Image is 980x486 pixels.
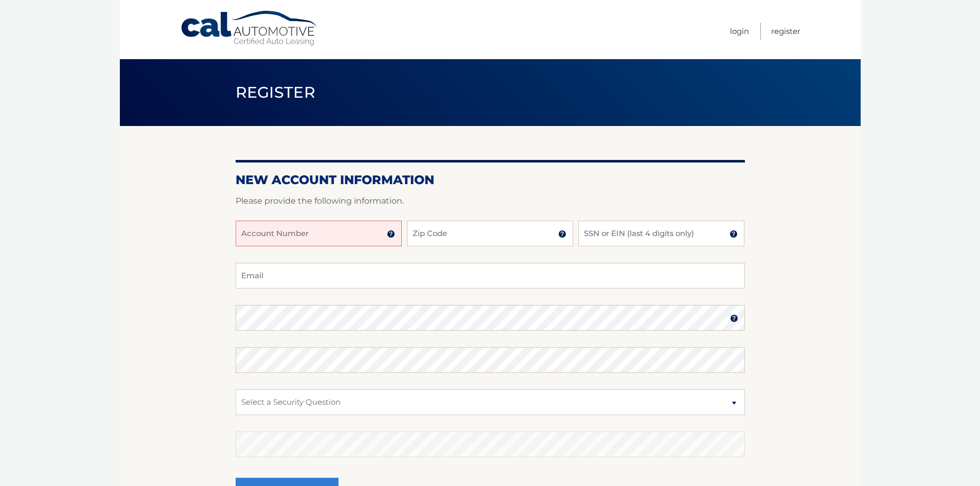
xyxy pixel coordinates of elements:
[236,221,402,246] input: Account Number
[236,83,316,102] span: Register
[236,194,745,208] p: Please provide the following information.
[771,23,800,40] a: Register
[730,314,738,322] img: tooltip.svg
[180,10,319,47] a: Cal Automotive
[407,221,573,246] input: Zip Code
[236,263,745,289] input: Email
[387,230,395,238] img: tooltip.svg
[558,230,566,238] img: tooltip.svg
[730,23,749,40] a: Login
[729,230,738,238] img: tooltip.svg
[236,172,745,188] h2: New Account Information
[578,221,744,246] input: SSN or EIN (last 4 digits only)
